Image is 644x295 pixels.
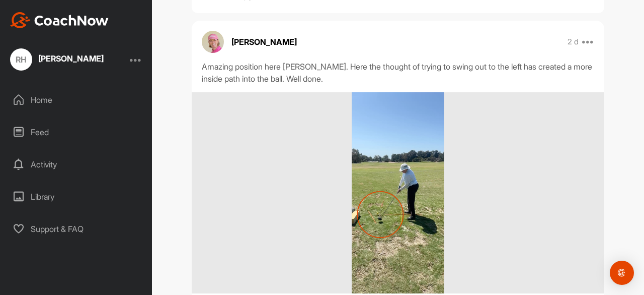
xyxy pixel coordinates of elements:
div: Open Intercom Messenger [610,261,634,285]
div: Amazing position here [PERSON_NAME]. Here the thought of trying to swing out to the left has crea... [202,61,594,85]
div: RH [10,48,32,71]
div: Activity [6,152,147,177]
img: CoachNow [10,12,109,28]
p: 2 d [568,37,579,47]
p: [PERSON_NAME] [231,36,297,48]
div: Library [6,184,147,209]
div: [PERSON_NAME] [38,54,104,63]
div: Feed [6,120,147,145]
img: media [352,92,445,294]
div: Support & FAQ [6,216,147,242]
div: Home [6,87,147,112]
img: avatar [202,31,224,53]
